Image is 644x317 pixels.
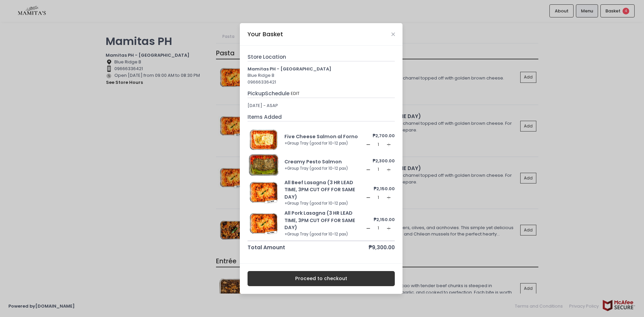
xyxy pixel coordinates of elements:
[364,186,395,192] div: ₱2,150.00
[391,33,395,36] button: Close
[248,113,395,121] div: Items Added
[284,210,364,231] div: All Pork Lasagna (3 HR LEAD TIME, 3PM CUT OFF FOR SAME DAY)
[284,133,364,140] div: Five Cheese Salmon al Forno
[284,179,364,201] div: All Beef Lasagna (3 HR LEAD TIME, 3PM CUT OFF FOR SAME DAY)
[248,244,285,251] div: Total Amount
[364,216,395,223] div: ₱2,150.00
[290,90,300,97] button: EDIT
[248,53,395,61] div: Store Location
[248,30,283,39] div: Your Basket
[284,158,364,165] div: Creamy Pesto Salmon
[284,231,364,237] div: + Group Tray (good for 10-12 pax)
[248,90,289,97] span: Pickup Schedule
[284,201,364,207] div: + Group Tray (good for 10-12 pax)
[248,66,331,72] b: Mamitas PH - [GEOGRAPHIC_DATA]
[284,166,364,172] div: + Group Tray (good for 10-12 pax)
[364,133,395,139] div: ₱2,700.00
[248,271,395,286] button: Proceed to checkout
[248,102,395,109] div: [DATE] - ASAP
[248,79,395,86] div: 09666336421
[364,158,395,164] div: ₱2,300.00
[284,141,364,147] div: + Group Tray (good for 10-12 pax)
[248,72,395,79] div: Blue Ridge B
[369,244,395,251] div: ₱9,300.00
